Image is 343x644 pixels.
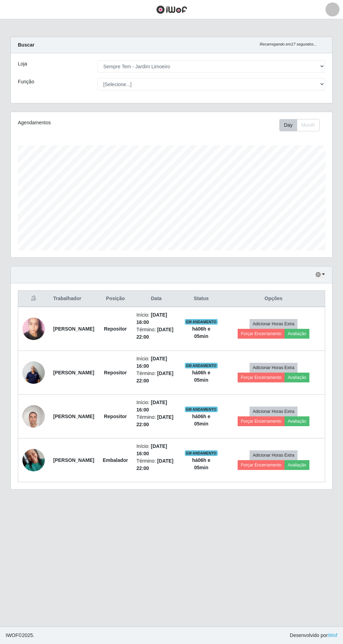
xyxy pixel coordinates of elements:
[104,414,127,419] strong: Repositor
[22,314,45,344] img: 1750798204685.jpeg
[136,370,176,385] li: Término:
[180,291,222,307] th: Status
[328,632,337,638] a: iWof
[18,42,34,48] strong: Buscar
[49,291,98,307] th: Trabalhador
[250,450,297,460] button: Adicionar Horas Extra
[136,312,167,325] time: [DATE] 16:00
[104,326,127,332] strong: Repositor
[290,632,337,639] span: Desenvolvido por
[136,414,176,428] li: Término:
[132,291,180,307] th: Data
[192,457,210,470] strong: há 06 h e 05 min
[22,445,45,475] img: 1755991317479.jpeg
[185,319,218,325] span: EM ANDAMENTO
[238,329,285,339] button: Forçar Encerramento
[53,457,94,463] strong: [PERSON_NAME]
[238,416,285,426] button: Forçar Encerramento
[6,632,34,639] span: © 2025 .
[285,329,309,339] button: Avaliação
[285,373,309,382] button: Avaliação
[22,401,45,431] img: 1756580722526.jpeg
[136,326,176,341] li: Término:
[279,119,320,131] div: First group
[53,326,94,332] strong: [PERSON_NAME]
[98,291,132,307] th: Posição
[279,119,297,131] button: Day
[222,291,325,307] th: Opções
[103,457,128,463] strong: Embalador
[136,355,176,370] li: Início:
[250,363,297,373] button: Adicionar Horas Extra
[238,460,285,470] button: Forçar Encerramento
[285,416,309,426] button: Avaliação
[238,373,285,382] button: Forçar Encerramento
[260,42,317,46] i: Recarregando em 17 segundos...
[250,407,297,416] button: Adicionar Horas Extra
[192,326,210,339] strong: há 06 h e 05 min
[185,407,218,412] span: EM ANDAMENTO
[185,450,218,456] span: EM ANDAMENTO
[136,457,176,472] li: Término:
[136,399,176,414] li: Início:
[136,443,167,456] time: [DATE] 16:00
[18,60,27,68] label: Loja
[6,632,19,638] span: IWOF
[250,319,297,329] button: Adicionar Horas Extra
[136,311,176,326] li: Início:
[136,443,176,457] li: Início:
[136,356,167,369] time: [DATE] 16:00
[285,460,309,470] button: Avaliação
[104,370,127,375] strong: Repositor
[53,414,94,419] strong: [PERSON_NAME]
[192,370,210,383] strong: há 06 h e 05 min
[53,370,94,375] strong: [PERSON_NAME]
[279,119,325,131] div: Toolbar with button groups
[18,78,34,85] label: Função
[185,363,218,368] span: EM ANDAMENTO
[192,414,210,427] strong: há 06 h e 05 min
[22,358,45,387] img: 1754951797627.jpeg
[297,119,320,131] button: Month
[156,5,187,14] img: CoreUI Logo
[136,400,167,413] time: [DATE] 16:00
[18,119,140,126] div: Agendamentos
